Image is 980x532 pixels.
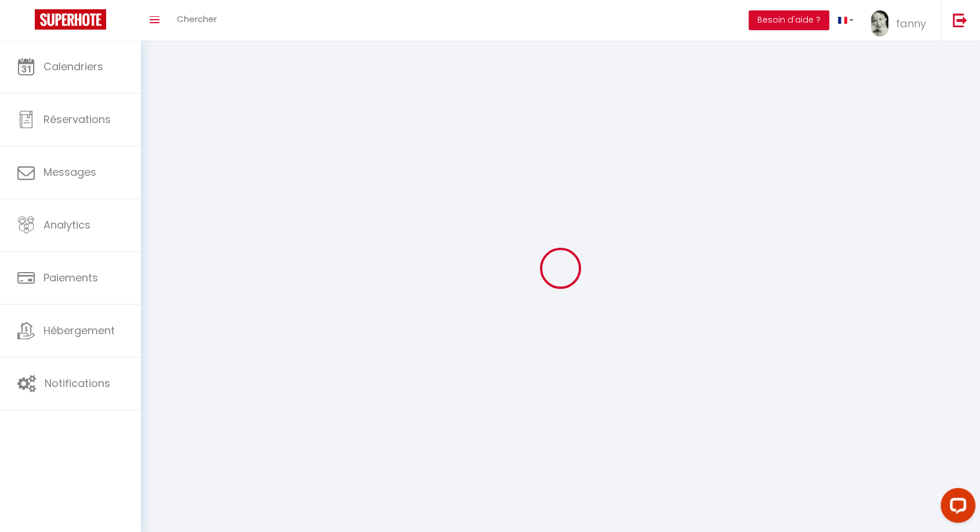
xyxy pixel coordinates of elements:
[931,483,980,532] iframe: LiveChat chat widget
[35,9,106,30] img: Super Booking
[43,165,96,179] span: Messages
[749,10,829,30] button: Besoin d'aide ?
[43,270,98,285] span: Paiements
[871,10,888,37] img: ...
[43,218,90,232] span: Analytics
[177,13,217,25] span: Chercher
[896,16,926,31] span: fanny
[45,376,110,390] span: Notifications
[953,13,967,27] img: logout
[43,112,111,126] span: Réservations
[43,323,115,338] span: Hébergement
[43,59,103,74] span: Calendriers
